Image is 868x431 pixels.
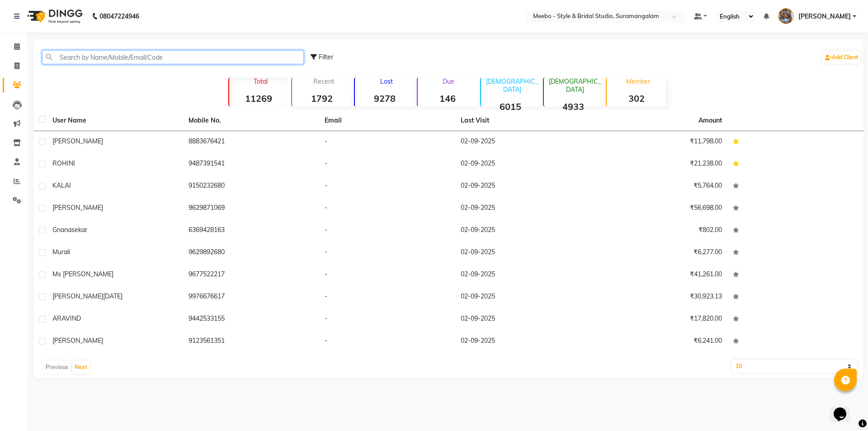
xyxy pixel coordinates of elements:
[319,110,455,131] th: Email
[455,308,591,331] td: 02-09-2025
[99,4,139,29] b: 08047224946
[359,77,414,85] p: Lost
[319,198,455,220] td: -
[183,175,319,198] td: 9150232680
[319,175,455,198] td: -
[455,110,591,131] th: Last Visit
[296,77,351,85] p: Recent
[591,153,727,175] td: ₹21,238.00
[183,331,319,353] td: 9123561351
[455,242,591,264] td: 02-09-2025
[229,93,288,104] strong: 11269
[591,175,727,198] td: ₹5,764.00
[183,153,319,175] td: 9487391541
[455,175,591,198] td: 02-09-2025
[52,248,70,256] span: Murali
[481,101,540,112] strong: 6015
[42,50,304,64] input: Search by Name/Mobile/Email/Code
[420,77,477,85] p: Due
[183,220,319,242] td: 6369428163
[591,308,727,331] td: ₹17,820.00
[183,264,319,286] td: 9677522217
[319,331,455,353] td: -
[319,242,455,264] td: -
[778,8,794,24] img: Vigneshwaran Kumaresan
[610,77,666,85] p: Member
[319,153,455,175] td: -
[591,198,727,220] td: ₹56,698.00
[455,331,591,353] td: 02-09-2025
[823,51,861,64] a: Add Client
[52,226,87,234] span: Gnanasekar
[591,220,727,242] td: ₹802.00
[455,153,591,175] td: 02-09-2025
[798,12,851,21] span: [PERSON_NAME]
[455,286,591,308] td: 02-09-2025
[830,395,859,422] iframe: chat widget
[52,204,103,212] span: [PERSON_NAME]
[183,131,319,153] td: 8883676421
[183,198,319,220] td: 9629871069
[183,286,319,308] td: 9976676617
[52,159,75,167] span: ROHINI
[591,242,727,264] td: ₹6,277.00
[52,292,123,300] span: [PERSON_NAME][DATE]
[319,308,455,331] td: -
[693,110,727,131] th: Amount
[591,286,727,308] td: ₹30,923.13
[52,137,103,145] span: [PERSON_NAME]
[547,77,603,94] p: [DEMOGRAPHIC_DATA]
[183,308,319,331] td: 9442533155
[455,220,591,242] td: 02-09-2025
[485,77,540,94] p: [DEMOGRAPHIC_DATA]
[418,93,477,104] strong: 146
[355,93,414,104] strong: 9278
[455,264,591,286] td: 02-09-2025
[52,270,113,278] span: Ms [PERSON_NAME]
[319,286,455,308] td: -
[591,331,727,353] td: ₹6,241.00
[319,264,455,286] td: -
[319,131,455,153] td: -
[52,314,81,322] span: ARAVIND
[607,93,666,104] strong: 302
[319,220,455,242] td: -
[23,4,85,29] img: logo
[292,93,351,104] strong: 1792
[183,110,319,131] th: Mobile No.
[455,131,591,153] td: 02-09-2025
[52,181,71,189] span: KALAI
[544,101,603,112] strong: 4933
[591,131,727,153] td: ₹11,798.00
[47,110,183,131] th: User Name
[319,53,333,61] span: Filter
[183,242,319,264] td: 9629892680
[591,264,727,286] td: ₹41,261.00
[455,198,591,220] td: 02-09-2025
[72,361,90,374] button: Next
[52,336,103,345] span: [PERSON_NAME]
[233,77,288,85] p: Total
